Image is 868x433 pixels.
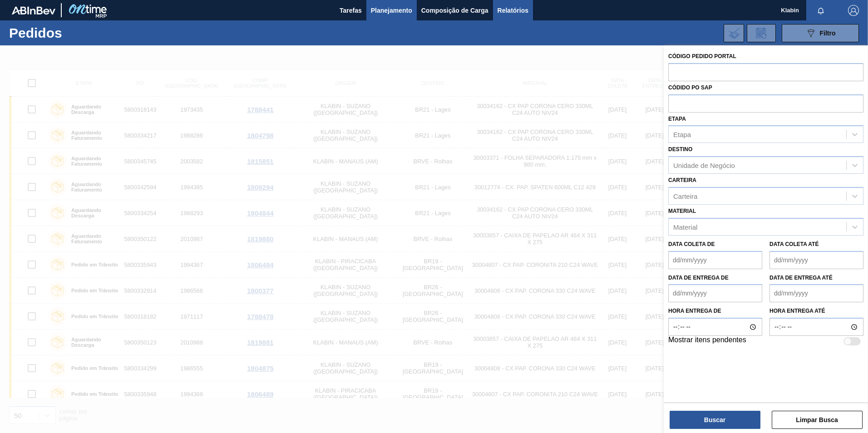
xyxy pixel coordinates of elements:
[371,5,412,16] span: Planejamento
[806,4,835,17] button: Notificações
[673,192,697,200] div: Carteira
[498,5,528,16] span: Relatórios
[769,275,833,281] label: Data de Entrega até
[673,131,691,138] div: Etapa
[769,305,863,318] label: Hora entrega até
[820,30,836,37] span: Filtro
[668,177,696,183] label: Carteira
[668,208,696,214] label: Material
[769,284,863,302] input: dd/mm/yyyy
[668,251,762,269] input: dd/mm/yyyy
[668,116,686,122] label: Etapa
[782,24,859,42] button: Filtro
[848,5,859,16] img: Logout
[673,162,735,169] div: Unidade de Negócio
[668,241,715,247] label: Data coleta de
[747,24,776,42] div: Solicitação de Revisão de Pedidos
[340,5,362,16] span: Tarefas
[724,24,744,42] div: Importar Negociações dos Pedidos
[668,84,712,91] label: Códido PO SAP
[421,5,488,16] span: Composição de Carga
[668,146,692,153] label: Destino
[673,223,697,231] div: Material
[668,275,729,281] label: Data de Entrega de
[668,53,736,59] label: Código Pedido Portal
[668,336,746,347] label: Mostrar itens pendentes
[769,241,819,247] label: Data coleta até
[668,284,762,302] input: dd/mm/yyyy
[12,6,55,15] img: TNhmsLtSVTkK8tSr43FrP2fwEKptu5GPRR3wAAAABJRU5ErkJggg==
[668,305,762,318] label: Hora entrega de
[9,28,145,38] h1: Pedidos
[769,251,863,269] input: dd/mm/yyyy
